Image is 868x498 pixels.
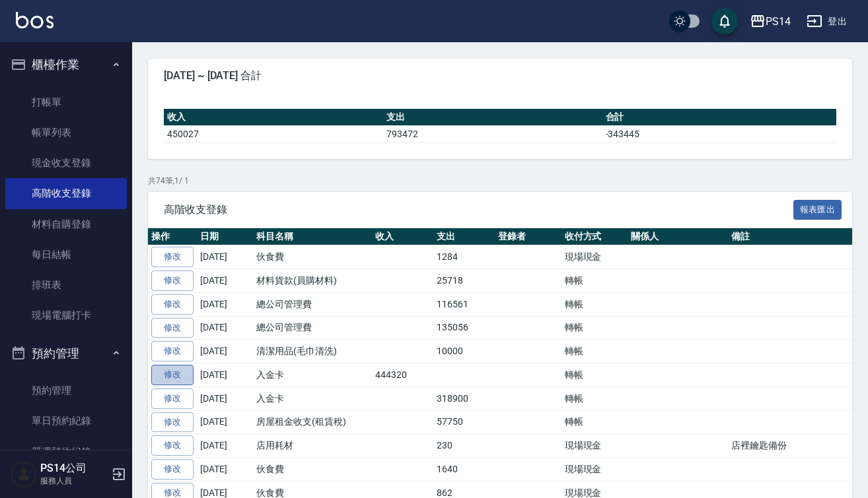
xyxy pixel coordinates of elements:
[197,340,253,363] td: [DATE]
[433,434,495,458] td: 230
[766,13,791,30] div: PS14
[151,389,194,409] a: 修改
[253,228,372,245] th: 科目名稱
[197,228,253,245] th: 日期
[151,318,194,338] a: 修改
[151,294,194,315] a: 修改
[801,9,852,34] button: 登出
[561,363,628,387] td: 轉帳
[5,87,127,117] a: 打帳單
[164,203,793,216] span: 高階收支登錄
[151,365,194,385] a: 修改
[40,475,108,487] p: 服務人員
[433,458,495,482] td: 1640
[5,437,127,467] a: 單週預約紀錄
[151,247,194,267] a: 修改
[151,459,194,480] a: 修改
[197,434,253,458] td: [DATE]
[40,462,108,475] h5: PS14公司
[151,341,194,361] a: 修改
[197,316,253,340] td: [DATE]
[197,387,253,410] td: [DATE]
[5,209,127,239] a: 材料自購登錄
[561,434,628,458] td: 現場現金
[561,269,628,293] td: 轉帳
[433,228,495,245] th: 支出
[253,292,372,316] td: 總公司管理費
[561,340,628,363] td: 轉帳
[253,245,372,269] td: 伙食費
[151,270,194,291] a: 修改
[5,270,127,300] a: 排班表
[148,175,852,187] p: 共 74 筆, 1 / 1
[383,109,602,126] th: 支出
[602,109,837,126] th: 合計
[602,125,837,142] td: -343445
[197,363,253,387] td: [DATE]
[5,375,127,406] a: 預約管理
[253,458,372,482] td: 伙食費
[744,8,796,35] button: PS14
[561,292,628,316] td: 轉帳
[561,387,628,410] td: 轉帳
[5,117,127,148] a: 帳單列表
[253,363,372,387] td: 入金卡
[628,228,727,245] th: 關係人
[197,458,253,482] td: [DATE]
[197,410,253,434] td: [DATE]
[561,245,628,269] td: 現場現金
[5,148,127,178] a: 現金收支登錄
[253,340,372,363] td: 清潔用品(毛巾清洗)
[253,269,372,293] td: 材料貨款(員購材料)
[433,410,495,434] td: 57750
[561,410,628,434] td: 轉帳
[164,125,383,142] td: 450027
[711,8,738,34] button: save
[151,412,194,433] a: 修改
[433,269,495,293] td: 25718
[561,228,628,245] th: 收付方式
[151,435,194,456] a: 修改
[433,316,495,340] td: 135056
[5,47,127,82] button: 櫃檯作業
[197,245,253,269] td: [DATE]
[253,387,372,410] td: 入金卡
[793,202,842,215] a: 報表匯出
[197,269,253,293] td: [DATE]
[164,109,383,126] th: 收入
[433,292,495,316] td: 116561
[148,228,197,245] th: 操作
[372,363,433,387] td: 444320
[5,406,127,436] a: 單日預約紀錄
[253,434,372,458] td: 店用耗材
[561,458,628,482] td: 現場現金
[197,292,253,316] td: [DATE]
[5,178,127,208] a: 高階收支登錄
[5,239,127,270] a: 每日結帳
[433,387,495,410] td: 318900
[495,228,561,245] th: 登錄者
[372,228,433,245] th: 收入
[164,69,836,82] span: [DATE] ~ [DATE] 合計
[433,245,495,269] td: 1284
[433,340,495,363] td: 10000
[253,410,372,434] td: 房屋租金收支(租賃稅)
[561,316,628,340] td: 轉帳
[793,200,842,220] button: 報表匯出
[5,336,127,371] button: 預約管理
[5,300,127,330] a: 現場電腦打卡
[11,461,37,487] img: Person
[253,316,372,340] td: 總公司管理費
[16,12,54,28] img: Logo
[383,125,602,142] td: 793472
